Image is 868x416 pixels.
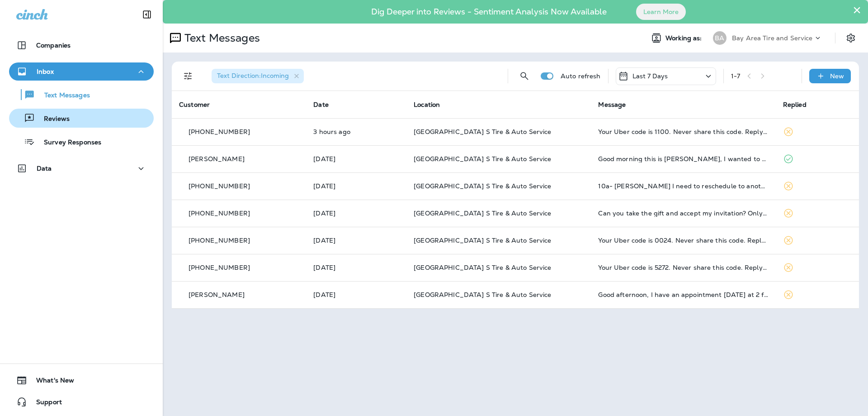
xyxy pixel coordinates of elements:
p: [PERSON_NAME] [189,291,245,298]
p: Sep 22, 2025 12:43 AM [313,182,399,190]
span: Text Direction : Incoming [217,72,289,80]
span: Customer [179,100,210,109]
span: What's New [27,377,74,387]
button: Learn More [636,4,686,20]
p: Sep 17, 2025 01:52 PM [313,264,399,271]
button: Text Messages [9,85,154,104]
p: [PHONE_NUMBER] [189,128,250,135]
span: Message [598,100,626,109]
p: Dig Deeper into Reviews - Sentiment Analysis Now Available [345,10,633,13]
span: Date [313,100,329,109]
button: Collapse Sidebar [134,5,160,24]
p: Sep 17, 2025 12:06 PM [313,291,399,298]
span: [GEOGRAPHIC_DATA] S Tire & Auto Service [414,128,551,136]
p: [PHONE_NUMBER] [189,237,250,244]
div: 1 - 7 [731,72,740,80]
button: Settings [843,30,859,46]
div: BA [713,31,726,45]
p: Text Messages [35,91,90,100]
p: Last 7 Days [632,72,668,80]
p: Reviews [35,115,70,124]
div: Can you take the gift and accept my invitation? Only 2 steps, take your free gifts from top-notch... [598,210,768,217]
span: Working as: [665,34,704,42]
div: Text Direction:Incoming [212,69,304,83]
span: [GEOGRAPHIC_DATA] S Tire & Auto Service [414,291,551,299]
span: Location [414,100,440,109]
button: Close [853,3,861,17]
p: Data [37,165,52,172]
span: Support [27,398,62,409]
p: Survey Responses [35,139,101,147]
button: Filters [179,67,197,85]
button: Survey Responses [9,132,154,151]
p: Sep 21, 2025 05:32 PM [313,210,399,217]
span: [GEOGRAPHIC_DATA] S Tire & Auto Service [414,155,551,163]
button: Companies [9,36,154,54]
button: What's New [9,371,154,389]
p: Sep 18, 2025 10:13 AM [313,237,399,244]
p: Auto refresh [561,72,601,80]
p: [PHONE_NUMBER] [189,210,250,217]
button: Inbox [9,62,154,81]
span: [GEOGRAPHIC_DATA] S Tire & Auto Service [414,182,551,190]
div: Good morning this is Kyle Regorrah, I wanted to update and say my Nissan rogue will be dropped of... [598,155,768,163]
p: [PHONE_NUMBER] [189,182,250,190]
div: 10a- Otterson I need to reschedule to another date [598,182,768,190]
p: [PHONE_NUMBER] [189,264,250,271]
p: New [830,72,844,80]
p: [PERSON_NAME] [189,155,245,163]
p: Text Messages [181,31,260,45]
div: Your Uber code is 5272. Never share this code. Reply STOP ALL to unsubscribe. [598,264,768,271]
p: Bay Area Tire and Service [732,34,813,42]
p: Sep 23, 2025 07:42 AM [313,155,399,163]
button: Support [9,393,154,411]
button: Reviews [9,109,154,128]
button: Search Messages [515,67,533,85]
span: Replied [783,100,807,109]
div: Good afternoon, I have an appointment today at 2 for an oil change, unfortunately I won't be able... [598,291,768,298]
p: Sep 24, 2025 11:35 AM [313,128,399,135]
div: Your Uber code is 0024. Never share this code. Reply STOP ALL to unsubscribe. [598,237,768,244]
p: Companies [36,42,71,49]
span: [GEOGRAPHIC_DATA] S Tire & Auto Service [414,263,551,272]
p: Inbox [37,68,54,75]
button: Data [9,159,154,177]
div: Your Uber code is 1100. Never share this code. Reply STOP ALL to unsubscribe. [598,128,768,135]
span: [GEOGRAPHIC_DATA] S Tire & Auto Service [414,236,551,244]
span: [GEOGRAPHIC_DATA] S Tire & Auto Service [414,209,551,217]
